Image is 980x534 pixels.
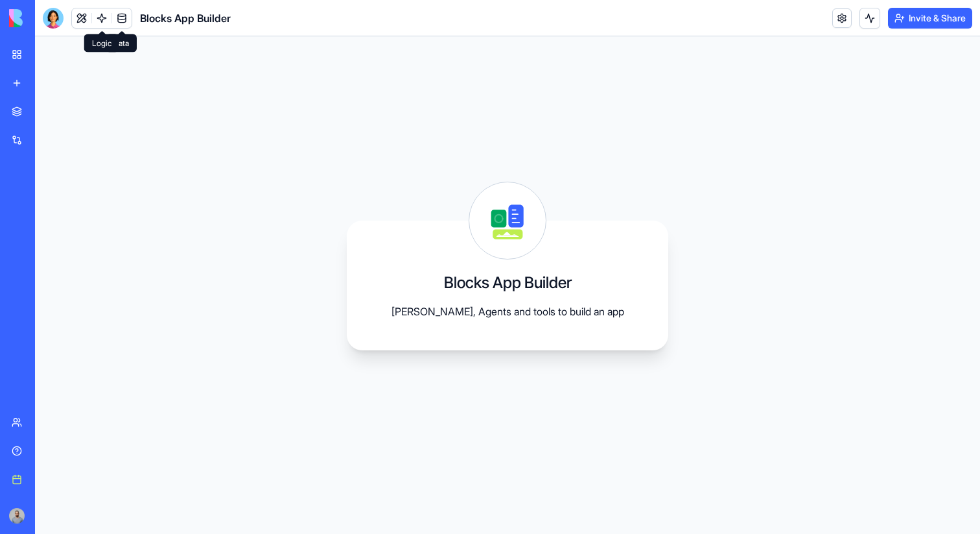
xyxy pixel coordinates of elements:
div: Logic [84,34,119,53]
div: Data [106,34,137,53]
p: [PERSON_NAME], Agents and tools to build an app [378,304,637,319]
img: logo [9,9,89,27]
button: Invite & Share [888,8,972,29]
img: image_123650291_bsq8ao.jpg [9,508,25,524]
h3: Blocks App Builder [444,273,572,293]
h1: Blocks App Builder [140,10,231,26]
